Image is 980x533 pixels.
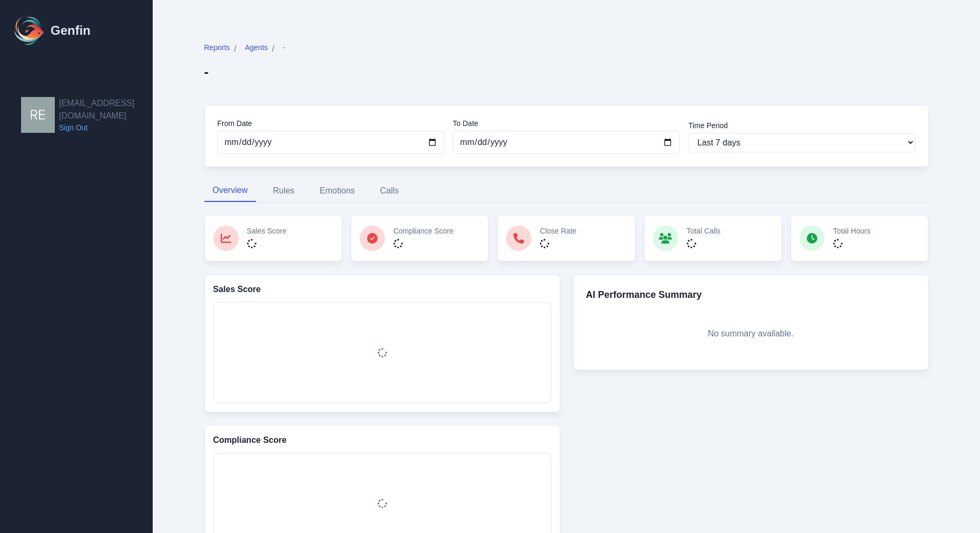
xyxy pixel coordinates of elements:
[272,43,274,55] span: /
[833,226,870,236] p: Total Hours
[372,180,408,202] button: Calls
[204,180,256,202] button: Overview
[245,42,268,53] span: Agents
[688,120,915,131] label: Time Period
[393,226,453,236] p: Compliance Score
[204,42,230,55] a: Reports
[247,226,286,236] p: Sales Score
[234,43,236,55] span: /
[453,118,680,129] label: To Date
[687,226,721,236] p: Total Calls
[21,97,55,133] img: resqueda@aadirect.com
[51,22,91,39] h1: Genfin
[586,287,916,302] h3: AI Performance Summary
[264,180,303,202] button: Rules
[311,180,363,202] button: Emotions
[59,122,153,133] a: Sign Out
[213,283,551,296] h3: Sales Score
[204,64,285,80] h2: -
[586,311,916,357] div: No summary available.
[217,118,444,129] label: From Date
[540,226,576,236] p: Close Rate
[213,434,551,447] h3: Compliance Score
[59,97,153,122] h2: [EMAIL_ADDRESS][DOMAIN_NAME]
[245,42,268,55] a: Agents
[283,42,285,53] span: -
[13,14,46,47] img: Logo
[204,42,230,53] span: Reports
